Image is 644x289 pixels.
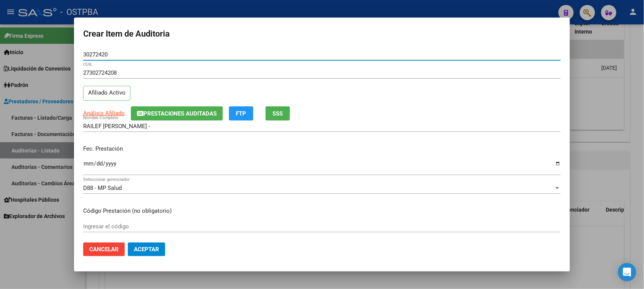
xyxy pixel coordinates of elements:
[83,110,125,117] span: Análisis Afiliado
[618,263,636,281] div: Open Intercom Messenger
[131,106,223,120] button: Prestaciones Auditadas
[83,185,122,191] span: D88 - MP Salud
[83,207,561,215] p: Código Prestación (no obligatorio)
[236,110,246,117] span: FTP
[229,106,253,120] button: FTP
[83,144,561,153] p: Fec. Prestación
[134,246,159,253] span: Aceptar
[273,110,283,117] span: SSS
[89,246,119,253] span: Cancelar
[83,242,125,256] button: Cancelar
[83,86,130,101] p: Afiliado Activo
[143,110,217,117] span: Prestaciones Auditadas
[128,242,165,256] button: Aceptar
[83,27,561,41] h2: Crear Item de Auditoria
[266,106,290,120] button: SSS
